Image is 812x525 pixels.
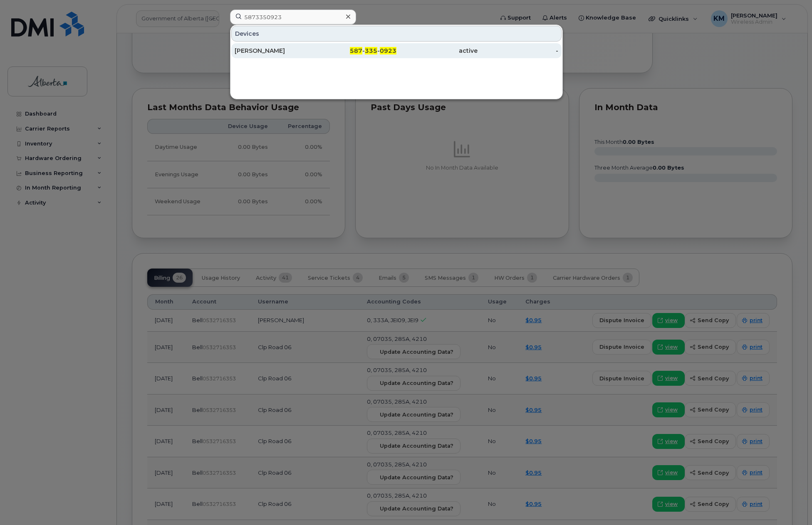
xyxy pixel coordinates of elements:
[350,47,362,54] span: 587
[230,10,356,25] input: Find something...
[235,47,316,55] div: [PERSON_NAME]
[396,47,478,55] div: active
[231,43,562,58] a: [PERSON_NAME]587-335-0923active-
[380,47,396,54] span: 0923
[478,47,559,55] div: -
[316,47,397,55] div: - -
[365,47,377,54] span: 335
[231,26,562,42] div: Devices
